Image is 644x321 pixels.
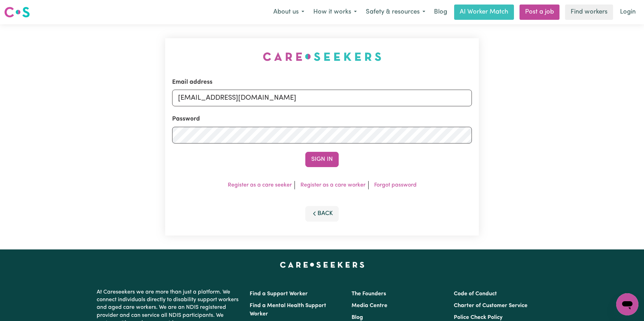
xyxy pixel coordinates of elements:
label: Password [172,115,200,124]
a: Police Check Policy [454,315,502,320]
a: Code of Conduct [454,291,497,297]
a: Find a Support Worker [250,291,308,297]
img: Careseekers logo [4,6,30,18]
a: Charter of Customer Service [454,303,528,308]
button: How it works [309,5,361,19]
input: Email address [172,90,472,106]
a: AI Worker Match [454,5,514,20]
a: Media Centre [352,303,387,308]
a: Login [616,5,640,20]
button: About us [269,5,309,19]
a: Forgot password [374,182,417,188]
a: Register as a care seeker [228,182,292,188]
button: Back [305,206,339,221]
a: Blog [352,315,363,320]
a: Register as a care worker [300,182,365,188]
a: Find a Mental Health Support Worker [250,303,326,317]
a: Post a job [520,5,560,20]
a: Blog [430,5,451,20]
a: Careseekers logo [4,4,30,20]
a: Careseekers home page [280,262,364,267]
button: Safety & resources [361,5,430,19]
a: Find workers [565,5,613,20]
a: The Founders [352,291,386,297]
button: Sign In [305,152,339,167]
label: Email address [172,78,212,87]
iframe: Button to launch messaging window [616,293,638,315]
